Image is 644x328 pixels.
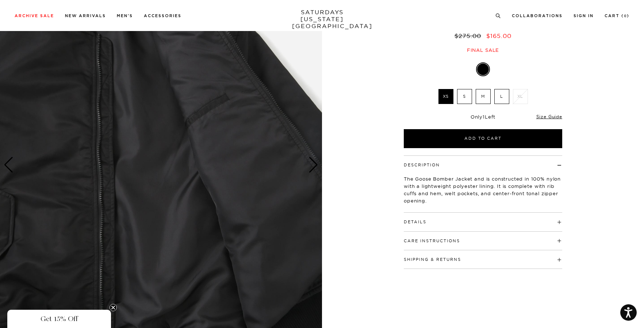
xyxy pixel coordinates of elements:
a: Cart (0) [605,14,629,18]
button: Details [404,220,426,224]
button: Add to Cart [404,129,562,148]
div: Next slide [308,157,318,173]
small: 0 [624,15,627,18]
button: Description [404,163,440,167]
label: S [457,89,472,104]
a: Men's [117,14,133,18]
button: Close teaser [110,304,117,311]
label: M [476,89,491,104]
a: Accessories [144,14,181,18]
a: SATURDAYS[US_STATE][GEOGRAPHIC_DATA] [292,9,352,30]
a: Collaborations [512,14,563,18]
a: Sign In [574,14,594,18]
div: Only Left [404,114,562,120]
del: $275.00 [455,32,484,39]
span: $165.00 [486,32,511,39]
div: Get 15% OffClose teaser [7,310,111,328]
label: L [494,89,509,104]
a: New Arrivals [65,14,106,18]
div: Previous slide [4,157,14,173]
label: Black [477,63,489,75]
label: XS [438,89,453,104]
a: Archive Sale [15,14,54,18]
div: Final sale [403,47,563,53]
span: Get 15% Off [41,315,78,323]
button: Shipping & Returns [404,258,461,262]
p: The Goose Bomber Jacket and is constructed in 100% nylon with a lightweight polyester lining. It ... [404,175,562,204]
a: Size Guide [536,114,562,119]
button: Care Instructions [404,239,460,243]
span: 1 [483,114,485,120]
